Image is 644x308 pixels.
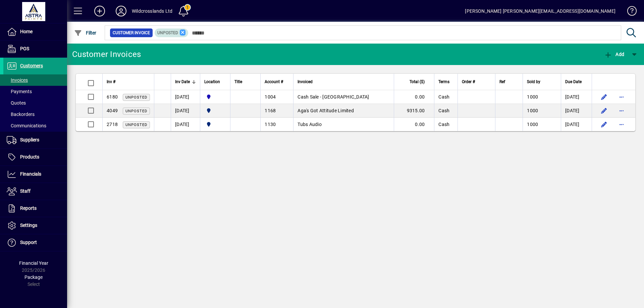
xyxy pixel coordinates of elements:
span: Inv Date [175,78,190,85]
div: Title [234,78,256,85]
a: Products [3,149,67,166]
span: Communications [7,123,46,128]
span: Aga's Got Attitude Limited [298,108,354,113]
div: Location [204,78,226,85]
td: 0.00 [394,118,434,131]
div: Total ($) [398,78,431,85]
span: 2718 [107,122,118,127]
button: Add [89,5,110,17]
span: Cash Sale - [GEOGRAPHIC_DATA] [298,94,369,100]
button: More options [616,119,627,130]
span: Account # [265,78,283,85]
button: More options [616,91,627,102]
td: 9315.00 [394,104,434,118]
span: Due Date [565,78,582,85]
button: Filter [72,27,98,39]
span: Location [204,78,220,85]
span: 1168 [265,108,276,113]
span: POS [20,46,29,51]
button: Edit [599,91,609,102]
span: Reports [20,205,37,211]
td: [DATE] [561,104,592,118]
span: 1000 [527,94,538,100]
span: Total ($) [410,78,425,85]
button: More options [616,105,627,116]
span: Ref [499,78,505,85]
span: 1130 [265,122,276,127]
td: [DATE] [171,118,200,131]
span: Order # [462,78,475,85]
button: Edit [599,119,609,130]
span: Support [20,240,37,245]
button: Profile [110,5,132,17]
span: Financial Year [19,260,48,266]
div: Due Date [565,78,588,85]
span: Inv # [107,78,115,85]
span: Settings [20,223,37,228]
span: Tubs Audio [298,122,322,127]
span: Panmure [204,121,226,128]
span: Terms [438,78,449,85]
span: Unposted [157,30,178,35]
span: Package [24,274,43,280]
mat-chip: Customer Invoice Status: Unposted [155,28,189,37]
span: 6180 [107,94,118,100]
span: Panmure [204,107,226,114]
span: Quotes [7,100,26,106]
a: Settings [3,217,67,234]
a: Suppliers [3,132,67,148]
div: Inv # [107,78,150,85]
span: Filter [74,30,97,36]
td: 0.00 [394,90,434,104]
span: Staff [20,188,31,194]
span: Invoiced [298,78,313,85]
a: Invoices [3,74,67,86]
td: [DATE] [561,118,592,131]
span: Unposted [125,109,147,113]
span: Add [604,52,624,57]
span: Suppliers [20,137,39,142]
span: Unposted [125,123,147,127]
a: Communications [3,120,67,131]
span: 1004 [265,94,276,100]
td: [DATE] [171,104,200,118]
span: 1000 [527,108,538,113]
span: Customer Invoice [113,29,150,36]
a: Knowledge Base [622,1,636,23]
button: Edit [599,105,609,116]
span: Cash [438,108,449,113]
span: Products [20,154,39,160]
div: Wildcrosslands Ltd [132,6,172,16]
span: 4049 [107,108,118,113]
span: Sold by [527,78,540,85]
span: Payments [7,89,32,94]
span: Title [234,78,242,85]
a: Financials [3,166,67,183]
a: Support [3,234,67,251]
div: Invoiced [298,78,390,85]
a: Backorders [3,109,67,120]
button: Add [602,48,626,60]
span: Cash [438,94,449,100]
a: Reports [3,200,67,217]
div: Ref [499,78,519,85]
div: Inv Date [175,78,196,85]
span: Cash [438,122,449,127]
a: POS [3,41,67,57]
span: 1000 [527,122,538,127]
div: Account # [265,78,289,85]
td: [DATE] [171,90,200,104]
a: Payments [3,86,67,97]
span: Invoices [7,77,28,83]
span: Backorders [7,112,35,117]
span: Home [20,29,33,34]
div: Order # [462,78,491,85]
span: Christchurch [204,93,226,101]
a: Home [3,23,67,40]
a: Quotes [3,97,67,109]
span: Customers [20,63,43,68]
a: Staff [3,183,67,200]
td: [DATE] [561,90,592,104]
span: Financials [20,171,41,177]
div: Customer Invoices [72,49,141,60]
